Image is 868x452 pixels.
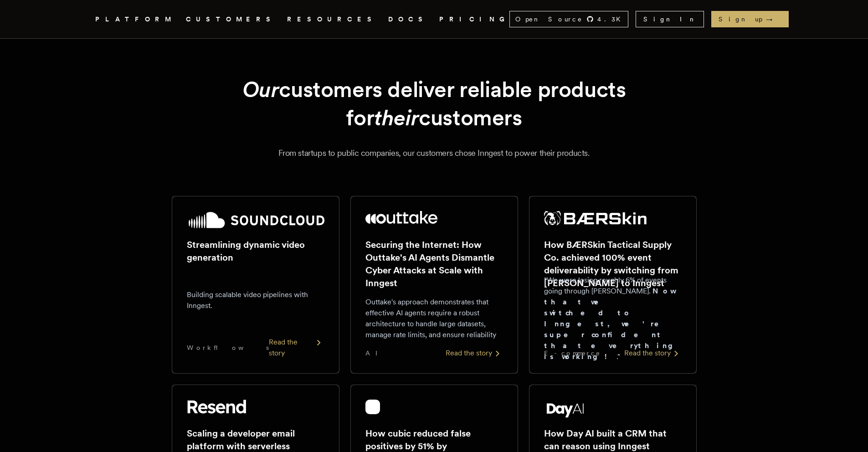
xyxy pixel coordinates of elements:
div: Read the story [446,348,503,359]
em: their [374,104,419,131]
p: Building scalable video pipelines with Inngest. [187,289,324,311]
a: Sign In [636,11,704,27]
img: Outtake [365,211,438,224]
strong: Now that we switched to Inngest, we're super confident that everything is working! [544,287,680,361]
a: PRICING [439,14,509,25]
button: RESOURCES [287,14,377,25]
a: BÆRSkin Tactical Supply Co. logoHow BÆRSkin Tactical Supply Co. achieved 100% event deliverabilit... [529,196,697,374]
h2: Securing the Internet: How Outtake's AI Agents Dismantle Cyber Attacks at Scale with Inngest [365,238,503,289]
img: SoundCloud [187,211,324,229]
a: SoundCloud logoStreamlining dynamic video generationBuilding scalable video pipelines with Innges... [172,196,339,374]
p: From startups to public companies, our customers chose Inngest to power their products. [106,147,762,159]
a: Outtake logoSecuring the Internet: How Outtake's AI Agents Dismantle Cyber Attacks at Scale with ... [350,196,518,374]
h1: customers deliver reliable products for customers [194,75,675,132]
p: "We were losing roughly 6% of events going through [PERSON_NAME]. ." [544,275,682,362]
span: → [766,15,781,24]
a: DOCS [388,14,428,25]
div: Read the story [624,348,682,359]
em: Our [242,76,279,103]
button: PLATFORM [95,14,175,25]
div: Read the story [269,337,324,359]
h2: How BÆRSkin Tactical Supply Co. achieved 100% event deliverability by switching from [PERSON_NAME... [544,238,682,289]
img: cubic [365,400,380,414]
span: Open Source [515,15,583,24]
p: Outtake's approach demonstrates that effective AI agents require a robust architecture to handle ... [365,297,503,340]
h2: Streamlining dynamic video generation [187,238,324,264]
span: E-commerce [544,349,601,358]
span: 4.3 K [597,15,626,24]
span: Workflows [187,343,269,352]
img: Resend [187,400,246,414]
img: BÆRSkin Tactical Supply Co. [544,211,647,226]
img: Day AI [544,400,587,418]
span: AI [365,349,385,358]
a: Sign up [711,11,789,27]
a: CUSTOMERS [186,14,276,25]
